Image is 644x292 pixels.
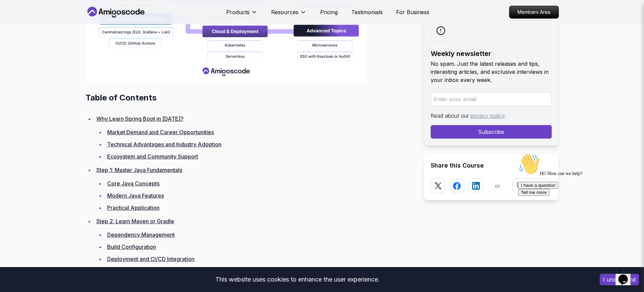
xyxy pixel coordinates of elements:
[86,92,413,103] h2: Table of Contents
[107,141,221,148] a: Technical Advantages and Industry Adoption
[495,182,501,190] p: or
[512,178,552,193] button: Copy link
[271,8,307,22] button: Resources
[396,8,429,16] a: For Business
[107,192,164,199] a: Modern Java Features
[3,31,43,38] button: I have a question
[107,153,198,160] a: Ecosystem and Community Support
[351,8,383,16] a: Testimonials
[516,151,637,262] iframe: chat widget
[431,60,552,84] p: No spam. Just the latest releases and tips, interesting articles, and exclusive interviews in you...
[3,3,24,24] img: :wave:
[107,180,160,187] a: Core Java Concepts
[5,272,590,287] div: This website uses cookies to enhance the user experience.
[600,274,639,285] button: Accept cookies
[431,112,552,120] p: Read about our .
[271,8,299,16] p: Resources
[431,92,552,106] input: Enter your email
[107,204,160,211] a: Practical Application
[431,125,552,139] button: Subscribe
[107,256,194,262] a: Deployment and CI/CD Integration
[96,115,184,122] a: Why Learn Spring Boot in [DATE]?
[509,6,558,18] p: Members Area
[3,3,124,45] div: 👋Hi! How can we help?I have a questionTell me more
[320,8,338,16] a: Pricing
[431,49,552,58] h2: Weekly newsletter
[616,265,637,285] iframe: chat widget
[471,112,504,119] a: privacy policy
[509,6,559,19] a: Members Area
[3,38,34,45] button: Tell me more
[96,218,174,225] a: Step 2: Learn Maven or Gradle
[107,231,175,238] a: Dependency Management
[96,167,182,173] a: Step 1: Master Java Fundamentals
[226,8,249,16] p: Products
[431,161,552,170] h2: Share this Course
[3,20,67,25] span: Hi! How can we help?
[107,129,214,136] a: Market Demand and Career Opportunities
[226,8,258,22] button: Products
[107,243,156,250] a: Build Configuration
